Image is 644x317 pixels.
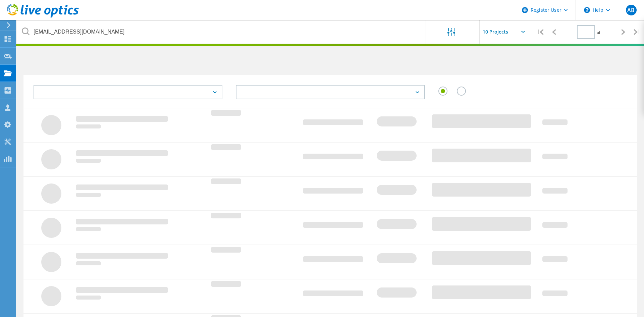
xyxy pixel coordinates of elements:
div: | [630,20,644,44]
span: AB [627,7,635,13]
svg: \n [584,7,590,13]
a: Live Optics Dashboard [7,14,79,19]
div: | [533,20,547,44]
span: of [597,30,600,35]
input: undefined [17,20,426,44]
